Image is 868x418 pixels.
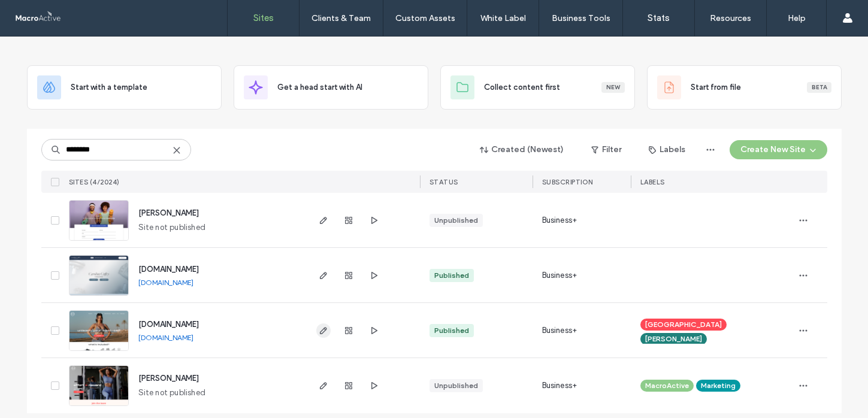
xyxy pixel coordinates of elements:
[542,269,577,281] span: Business+
[434,380,478,391] div: Unpublished
[645,380,689,391] span: MacroActive
[542,325,577,337] span: Business+
[648,13,670,23] label: Stats
[138,208,199,217] a: [PERSON_NAME]
[710,13,751,23] label: Resources
[138,222,206,234] span: Site not published
[138,387,206,399] span: Site not published
[645,319,722,330] span: [GEOGRAPHIC_DATA]
[542,214,577,226] span: Business+
[470,140,574,159] button: Created (Newest)
[440,65,635,110] div: Collect content firstNew
[552,13,610,23] label: Business Tools
[434,325,469,336] div: Published
[480,13,526,23] label: White Label
[138,278,193,287] a: [DOMAIN_NAME]
[691,81,741,93] span: Start from file
[484,81,560,93] span: Collect content first
[69,178,120,186] span: SITES (4/2024)
[138,333,193,342] a: [DOMAIN_NAME]
[253,13,274,23] label: Sites
[138,320,199,329] a: [DOMAIN_NAME]
[138,374,199,383] a: [PERSON_NAME]
[807,82,831,93] div: Beta
[701,380,736,391] span: Marketing
[434,215,478,226] div: Unpublished
[640,178,665,186] span: LABELS
[234,65,428,110] div: Get a head start with AI
[71,81,147,93] span: Start with a template
[730,140,827,159] button: Create New Site
[638,140,696,159] button: Labels
[788,13,806,23] label: Help
[601,82,625,93] div: New
[579,140,633,159] button: Filter
[28,8,52,19] span: Help
[542,380,577,392] span: Business+
[430,178,458,186] span: STATUS
[277,81,362,93] span: Get a head start with AI
[27,65,222,110] div: Start with a template
[542,178,593,186] span: Subscription
[647,65,842,110] div: Start from fileBeta
[645,334,702,344] span: [PERSON_NAME]
[434,270,469,281] div: Published
[138,265,199,274] a: [DOMAIN_NAME]
[395,13,455,23] label: Custom Assets
[311,13,371,23] label: Clients & Team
